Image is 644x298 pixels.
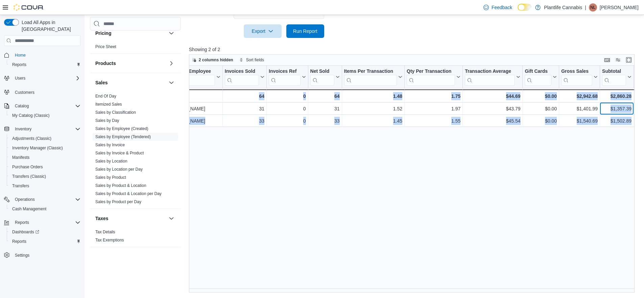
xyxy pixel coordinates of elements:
button: Transaction Average [465,68,520,86]
div: 33 [310,117,339,125]
div: Taxes [90,228,181,247]
div: $2,942.68 [561,92,598,100]
span: Sales by Product & Location [95,183,146,188]
span: Sales by Location [95,158,127,164]
h3: Sales [95,79,108,86]
h3: Pricing [95,30,111,37]
button: Gross Sales [561,68,598,86]
button: Settings [1,250,83,260]
div: 1.52 [344,105,402,113]
div: Gift Cards [525,68,551,75]
div: Qty Per Transaction [407,68,455,86]
h3: Taxes [95,215,109,222]
button: Enter fullscreen [625,56,633,64]
div: $44.69 [465,92,520,100]
a: Home [12,51,28,59]
a: Price Sheet [95,44,116,49]
button: Keyboard shortcuts [603,56,611,64]
button: Manifests [7,153,83,162]
div: 1.55 [407,117,460,125]
div: $1,357.39 [602,105,631,113]
a: Inventory Manager (Classic) [9,144,66,152]
span: NL [590,3,595,12]
span: Run Report [293,28,317,35]
span: Reports [12,218,80,227]
span: Reports [9,61,80,69]
div: $0.00 [525,105,557,113]
div: 1.97 [407,105,460,113]
div: Items Per Transaction [344,68,397,86]
div: Invoices Ref [269,68,300,75]
span: Sort fields [246,57,264,63]
span: Purchase Orders [9,163,80,171]
div: $1,540.69 [561,117,598,125]
span: Reports [15,220,29,225]
button: Inventory Manager (Classic) [7,143,83,153]
span: My Catalog (Classic) [12,113,50,118]
button: Taxes [167,214,175,222]
button: Customers [1,87,83,97]
div: 0 [269,105,306,113]
div: Qty Per Transaction [407,68,455,75]
button: Catalog [12,102,31,110]
a: Customers [12,88,37,97]
p: Showing 2 of 2 [189,46,639,53]
span: Sales by Employee (Created) [95,126,148,131]
div: Gross Sales [561,68,592,75]
div: Transaction Average [465,68,515,86]
p: Plantlife Cannabis [544,3,582,12]
span: Customers [12,88,80,96]
button: Subtotal [602,68,631,86]
span: Home [15,52,26,58]
div: 33 [225,117,264,125]
span: Users [12,74,80,82]
button: Cash Management [7,204,83,214]
div: Natalie Lockhart [589,3,597,12]
img: Cova [14,4,44,11]
span: Settings [15,253,29,258]
a: My Catalog (Classic) [9,111,52,120]
a: Sales by Employee (Created) [95,126,148,131]
a: Reports [9,61,29,69]
div: $2,860.28 [602,92,631,100]
span: Load All Apps in [GEOGRAPHIC_DATA] [19,19,80,33]
a: Tax Details [95,230,115,234]
span: Cash Management [12,206,46,212]
span: Sales by Invoice [95,142,125,148]
span: Inventory Manager (Classic) [9,144,80,152]
button: Reports [7,60,83,69]
div: Tendered Employee [166,68,215,75]
a: Sales by Employee (Tendered) [95,134,151,139]
span: Users [15,76,25,81]
input: Dark Mode [518,4,532,11]
a: Cash Management [9,205,49,213]
button: Reports [1,218,83,227]
a: Sales by Day [95,118,119,123]
div: Net Sold [310,68,334,86]
span: Manifests [12,155,29,160]
span: Customers [15,90,34,95]
span: Export [248,24,278,38]
button: Purchase Orders [7,162,83,172]
a: Transfers [9,182,32,190]
button: Sales [95,79,166,86]
a: Settings [12,251,32,259]
a: Adjustments (Classic) [9,134,54,143]
div: $43.79 [465,105,520,113]
div: Items Per Transaction [344,68,397,75]
button: Display options [614,56,622,64]
div: Invoices Sold [225,68,259,75]
button: Products [95,60,166,67]
a: Sales by Location [95,159,127,164]
a: Transfers (Classic) [9,172,49,180]
a: Sales by Location per Day [95,167,143,172]
div: Subtotal [602,68,626,75]
button: Pricing [167,29,175,37]
div: $45.54 [465,117,520,125]
button: Inventory [12,125,34,133]
button: Items Per Transaction [344,68,402,86]
div: $0.00 [525,92,557,100]
span: Reports [12,62,26,67]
